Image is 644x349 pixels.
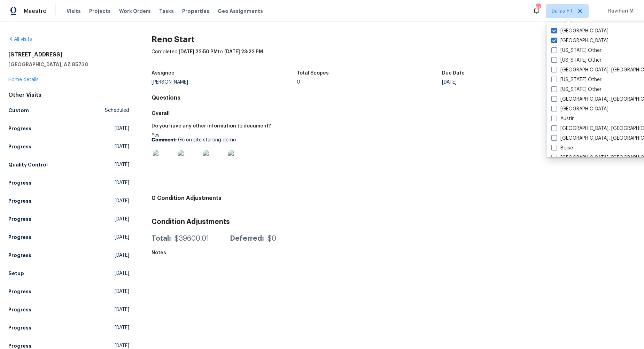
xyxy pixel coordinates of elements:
[152,36,636,43] h2: Reno Start
[152,235,171,242] div: Total:
[551,28,608,34] label: [GEOGRAPHIC_DATA]
[8,231,129,243] a: Progress[DATE]
[119,8,151,15] span: Work Orders
[551,47,602,54] label: [US_STATE] Other
[551,37,608,44] label: [GEOGRAPHIC_DATA]
[224,49,263,54] span: [DATE] 23:22 PM
[152,138,388,142] p: Gc on site starting demo
[8,267,129,280] a: Setup[DATE]
[182,8,209,15] span: Properties
[152,80,297,85] div: [PERSON_NAME]
[8,249,129,262] a: Progress[DATE]
[8,122,129,135] a: Progress[DATE]
[179,49,218,54] span: [DATE] 22:50 PM
[8,177,129,189] a: Progress[DATE]
[152,195,636,202] h4: 0 Condition Adjustments
[115,270,129,277] span: [DATE]
[152,110,636,117] h5: Overall
[115,234,129,241] span: [DATE]
[152,133,388,177] div: Yes
[218,8,263,15] span: Geo Assignments
[152,48,636,67] div: Completed: to
[230,235,264,242] div: Deferred:
[442,80,587,85] div: [DATE]
[8,37,32,42] a: All visits
[152,218,636,225] h3: Condition Adjustments
[551,145,573,152] label: Boise
[152,71,174,76] h5: Assignee
[297,71,329,76] h5: Total Scopes
[8,321,129,334] a: Progress[DATE]
[8,104,129,117] a: CustomScheduled
[115,324,129,331] span: [DATE]
[8,197,31,204] h5: Progress
[105,107,129,114] span: Scheduled
[152,94,636,101] h4: Questions
[8,61,129,68] h5: [GEOGRAPHIC_DATA], AZ 85730
[24,8,47,15] span: Maestro
[8,285,129,298] a: Progress[DATE]
[115,143,129,150] span: [DATE]
[115,197,129,204] span: [DATE]
[115,306,129,313] span: [DATE]
[551,76,602,83] label: [US_STATE] Other
[8,158,129,171] a: Quality Control[DATE]
[8,324,31,331] h5: Progress
[8,107,29,114] h5: Custom
[152,138,177,142] b: Comment:
[551,115,575,122] label: Austin
[115,216,129,223] span: [DATE]
[8,213,129,225] a: Progress[DATE]
[115,125,129,132] span: [DATE]
[442,71,465,76] h5: Due Date
[8,252,31,259] h5: Progress
[8,303,129,316] a: Progress[DATE]
[115,179,129,186] span: [DATE]
[8,51,129,58] h2: [STREET_ADDRESS]
[115,288,129,295] span: [DATE]
[8,234,31,241] h5: Progress
[8,77,39,82] a: Home details
[267,235,276,242] div: $0
[551,86,602,93] label: [US_STATE] Other
[115,252,129,259] span: [DATE]
[115,161,129,168] span: [DATE]
[8,270,24,277] h5: Setup
[152,250,166,255] h5: Notes
[89,8,111,15] span: Projects
[297,80,442,85] div: 0
[8,179,31,186] h5: Progress
[536,4,541,11] div: 51
[152,124,271,129] h5: Do you have any other information to document?
[8,92,129,99] div: Other Visits
[159,9,174,14] span: Tasks
[8,216,31,223] h5: Progress
[8,125,31,132] h5: Progress
[8,306,31,313] h5: Progress
[8,143,31,150] h5: Progress
[8,140,129,153] a: Progress[DATE]
[67,8,81,15] span: Visits
[8,195,129,207] a: Progress[DATE]
[551,106,608,113] label: [GEOGRAPHIC_DATA]
[605,8,634,15] span: Ravihari M
[174,235,209,242] div: $39600.01
[8,288,31,295] h5: Progress
[552,8,573,15] span: Dallas + 1
[8,161,48,168] h5: Quality Control
[551,57,602,64] label: [US_STATE] Other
